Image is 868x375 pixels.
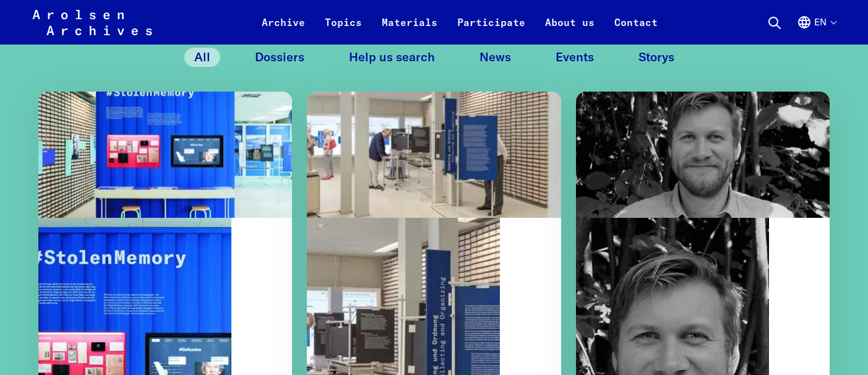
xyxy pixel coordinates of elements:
[535,15,604,45] a: About us
[38,48,830,67] div: Filter:
[315,15,372,45] a: Topics
[252,15,315,45] a: Archive
[629,48,684,67] button: Storys
[797,15,836,45] button: English, language selection
[252,7,668,37] nav: Primary
[245,48,314,67] button: Dossiers
[184,48,220,67] button: All
[546,48,604,67] button: Events
[372,15,447,45] a: Materials
[604,15,668,45] a: Contact
[470,48,521,67] button: News
[447,15,535,45] a: Participate
[339,48,445,67] button: Help us search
